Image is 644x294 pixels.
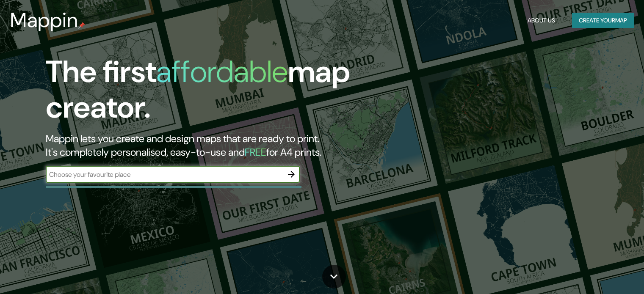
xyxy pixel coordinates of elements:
button: Create yourmap [572,13,634,28]
input: Choose your favourite place [46,170,283,179]
h3: Mappin [10,8,78,32]
h1: affordable [156,52,288,91]
h2: Mappin lets you create and design maps that are ready to print. It's completely personalised, eas... [46,132,368,159]
button: About Us [524,13,558,28]
img: mappin-pin [78,22,85,29]
h5: FREE [245,146,266,159]
h1: The first map creator. [46,54,368,132]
